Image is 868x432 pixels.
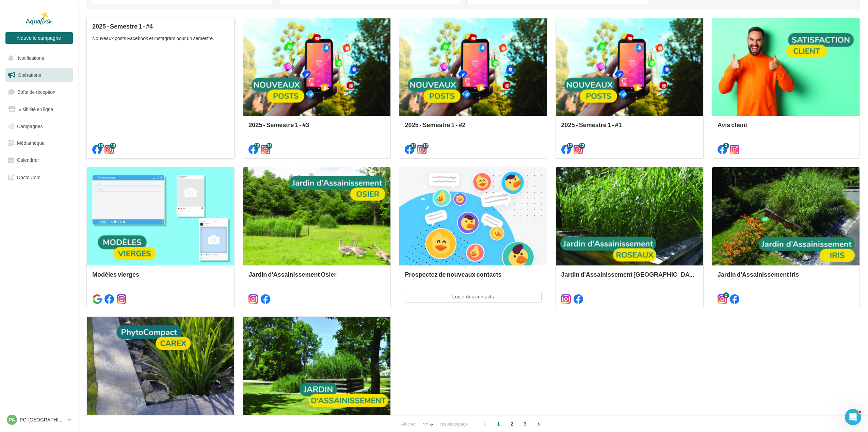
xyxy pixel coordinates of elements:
iframe: Intercom live chat [845,409,861,425]
a: Médiathèque [4,136,74,150]
div: Nouveaux posts Facebook et Instagram pour un semestre. [92,35,229,42]
a: Calendrier [4,153,74,167]
div: 12 [579,143,585,149]
div: 12 [567,143,573,149]
span: Visibilité en ligne [18,106,53,112]
span: 12 [423,422,428,427]
div: Modèles vierges [92,271,229,284]
div: 2025 - Semestre 1 - #1 [561,121,698,135]
div: 12 [410,143,416,149]
span: Médiathèque [17,140,45,146]
div: 13 [266,143,272,149]
div: 2 [723,292,729,298]
span: Afficher [401,421,416,427]
button: 12 [420,420,436,429]
div: 2025 - Semestre 1 - #3 [248,121,385,135]
span: Boîte de réception [17,89,55,95]
span: Campagnes [17,123,43,129]
a: Opérations [4,68,74,82]
span: 3 [520,418,531,429]
a: Visibilité en ligne [4,102,74,117]
div: 3 [723,143,729,149]
span: Docto'Com [17,173,41,182]
p: PO-[GEOGRAPHIC_DATA]-HERAULT [20,416,65,423]
span: PA [9,416,15,423]
div: 13 [98,143,104,149]
button: Louer des contacts [405,291,541,303]
span: résultats/page [440,421,468,427]
div: 12 [422,143,429,149]
div: 2025 - Semestre 1 - #4 [92,23,229,30]
div: 13 [254,143,260,149]
a: Boîte de réception [4,85,74,99]
button: Nouvelle campagne [5,32,73,44]
span: 2 [507,418,517,429]
span: 1 [493,418,504,429]
div: Jardin d'Assainissement Osier [248,271,385,284]
a: PA PO-[GEOGRAPHIC_DATA]-HERAULT [5,413,73,426]
button: Notifications [4,51,71,65]
div: Avis client [718,121,854,135]
div: Jardin d'Assainissement [GEOGRAPHIC_DATA] [561,271,698,284]
span: Notifications [18,55,44,61]
div: Jardin d'Assainissement Iris [718,271,854,284]
div: Prospectez de nouveaux contacts [405,271,541,284]
span: Calendrier [17,157,39,163]
div: 2025 - Semestre 1 - #2 [405,121,541,135]
div: 13 [110,143,116,149]
a: Campagnes [4,119,74,134]
span: Opérations [18,72,41,78]
a: Docto'Com [4,170,74,184]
